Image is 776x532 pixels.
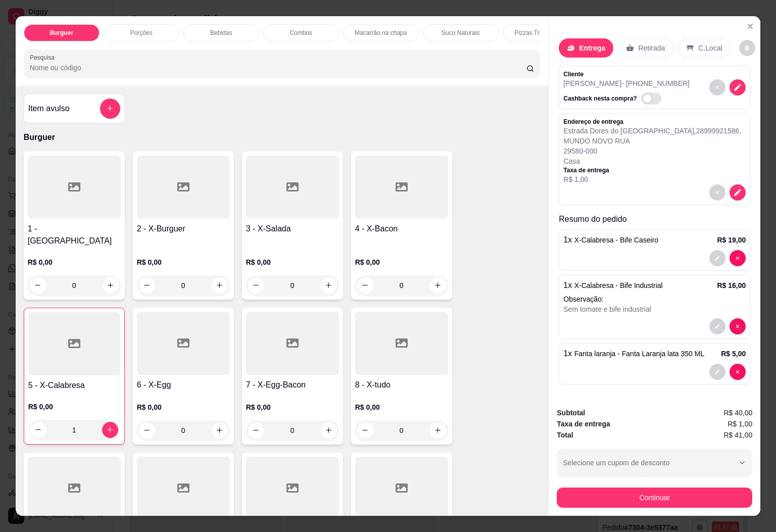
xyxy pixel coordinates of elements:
h4: Item avulso [28,103,70,115]
p: Macarrão na chapa [355,29,407,37]
p: 29580-000 [563,146,746,156]
p: R$ 0,00 [137,257,230,267]
p: [PERSON_NAME] - [PHONE_NUMBER] [563,78,690,88]
strong: Taxa de entrega [557,420,610,428]
button: decrease-product-quantity [709,364,725,380]
p: Estrada Dores do [GEOGRAPHIC_DATA] , 28999921586 , MUNDO NOVO RUA [563,126,746,146]
label: Pesquisa [30,53,58,62]
p: C.Local [698,43,722,53]
span: X-Calabresa - Bife Industrial [574,281,663,289]
p: R$ 19,00 [717,235,746,245]
span: Fanta laranja - Fanta Laranja lata 350 ML [574,350,705,358]
p: Cashback nesta compra? [563,94,637,103]
p: R$ 0,00 [355,402,448,412]
p: R$ 0,00 [246,402,339,412]
button: decrease-product-quantity [730,79,746,95]
p: Casa [563,156,746,166]
span: R$ 1,00 [727,418,752,429]
p: Combos [289,29,312,37]
p: 1 x [563,348,704,360]
p: R$ 16,00 [717,280,746,291]
p: R$ 0,00 [246,257,339,267]
span: X-Calabresa - Bife Caseiro [574,236,659,244]
p: Burguer [50,29,73,37]
label: Automatic updates [641,92,665,105]
h4: 8 - X-tudo [355,379,448,391]
strong: Total [557,431,573,439]
button: Selecione um cupom de desconto [557,449,752,477]
button: decrease-product-quantity [730,318,746,334]
p: Retirada [638,43,665,53]
button: decrease-product-quantity [730,364,746,380]
button: decrease-product-quantity [739,40,755,56]
p: R$ 0,00 [28,402,120,412]
button: Close [742,18,758,34]
h4: 3 - X-Salada [246,223,339,235]
div: Sem tomate e bife industrial [563,304,746,314]
button: decrease-product-quantity [730,250,746,266]
button: Continuar [557,488,752,508]
p: 1 x [563,279,662,292]
h4: 5 - X-Calabresa [28,379,120,392]
h4: 6 - X-Egg [137,379,230,391]
p: Resumo do pedido [559,213,750,225]
h4: 2 - X-Burguer [137,223,230,235]
input: Pesquisa [30,63,526,73]
button: decrease-product-quantity [709,184,725,201]
p: R$ 0,00 [137,402,230,412]
button: decrease-product-quantity [730,184,746,201]
span: R$ 40,00 [723,407,752,418]
button: decrease-product-quantity [709,250,725,266]
h4: 1 - [GEOGRAPHIC_DATA] [28,223,121,247]
button: add-separate-item [100,99,120,119]
p: 1 x [563,234,658,246]
p: Cliente [563,70,690,78]
p: Observação: [563,294,746,304]
p: Burguer [24,131,541,143]
p: R$ 0,00 [28,257,121,267]
p: Pizzas Tradicionais [514,29,566,37]
p: Endereço de entrega [563,118,746,126]
p: Taxa de entrega [563,166,746,174]
p: R$ 0,00 [355,257,448,267]
h4: 7 - X-Egg-Bacon [246,379,339,391]
p: Bebidas [210,29,232,37]
p: Porções [130,29,153,37]
button: decrease-product-quantity [709,318,725,334]
p: R$ 5,00 [721,349,746,359]
p: Entrega [579,43,605,53]
strong: Subtotal [557,409,585,417]
p: Suco Naturais [442,29,479,37]
h4: 4 - X-Bacon [355,223,448,235]
button: decrease-product-quantity [709,79,725,95]
span: R$ 41,00 [723,429,752,441]
p: R$ 1,00 [563,174,746,184]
